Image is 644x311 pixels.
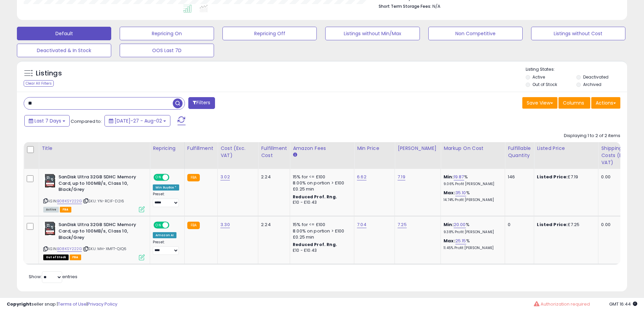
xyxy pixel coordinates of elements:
[444,222,500,234] div: %
[357,174,366,180] a: 6.62
[532,82,557,87] label: Out of Stock
[58,222,141,242] b: SanDisk Ultra 32GB SDHC Memory Card, up to 100MB/s, Class 10, Black/Grey
[261,145,287,159] div: Fulfillment Cost
[153,145,182,152] div: Repricing
[43,222,145,259] div: ASIN:
[537,222,593,228] div: £7.25
[444,230,500,235] p: 9.38% Profit [PERSON_NAME]
[444,246,500,250] p: 11.45% Profit [PERSON_NAME]
[444,198,500,202] p: 14.74% Profit [PERSON_NAME]
[24,115,70,127] button: Last 7 Days
[261,222,285,228] div: 2.24
[168,222,179,228] span: OFF
[591,97,620,109] button: Actions
[454,174,464,180] a: 19.87
[42,145,147,152] div: Title
[537,174,568,180] b: Listed Price:
[293,228,349,234] div: 8.00% on portion > £100
[325,27,420,40] button: Listings without Min/Max
[83,246,126,251] span: | SKU: MH-XMFT-QIQ6
[357,145,392,152] div: Min Price
[583,74,609,80] label: Deactivated
[293,152,297,158] small: Amazon Fees.
[444,221,454,228] b: Min:
[454,221,466,228] a: 20.00
[58,174,141,195] b: SanDisk Ultra 32GB SDHC Memory Card, up to 100MB/s, Class 10, Black/Grey
[531,27,625,40] button: Listings without Cost
[43,222,57,235] img: 41iHzVlojaL._SL40_.jpg
[532,74,545,80] label: Active
[71,118,102,125] span: Compared to:
[187,174,200,181] small: FBA
[88,301,117,307] a: Privacy Policy
[34,117,61,124] span: Last 7 Days
[455,190,466,196] a: 35.10
[428,27,523,40] button: Non Competitive
[60,207,71,213] span: FBA
[7,301,31,307] strong: Copyright
[441,142,505,169] th: The percentage added to the cost of goods (COGS) that forms the calculator for Min & Max prices.
[508,222,529,228] div: 0
[153,232,176,238] div: Amazon AI
[293,222,349,228] div: 15% for <= £100
[357,221,366,228] a: 7.04
[187,145,215,152] div: Fulfillment
[526,66,627,73] p: Listing States:
[188,97,215,109] button: Filters
[537,174,593,180] div: £7.19
[17,27,111,40] button: Default
[261,174,285,180] div: 2.24
[432,3,440,9] span: N/A
[120,44,214,57] button: OOS Last 7D
[293,174,349,180] div: 15% for <= £100
[7,301,117,308] div: seller snap | |
[293,186,349,192] div: £0.25 min
[43,174,57,187] img: 41iHzVlojaL._SL40_.jpg
[43,207,59,213] span: All listings currently available for purchase on Amazon
[444,145,502,152] div: Markup on Cost
[293,248,349,253] div: £10 - £10.43
[522,97,557,109] button: Save View
[293,194,337,200] b: Reduced Prof. Rng.
[17,44,111,57] button: Deactivated & In Stock
[537,145,595,152] div: Listed Price
[29,273,77,280] span: Show: entries
[153,240,179,255] div: Preset:
[583,82,601,87] label: Archived
[187,222,200,229] small: FBA
[444,174,500,186] div: %
[115,117,162,124] span: [DATE]-27 - Aug-02
[601,145,636,166] div: Shipping Costs (Exc. VAT)
[153,192,179,207] div: Preset:
[455,238,466,244] a: 25.15
[57,198,82,204] a: B08KSY222G
[537,221,568,228] b: Listed Price:
[444,182,500,186] p: 9.06% Profit [PERSON_NAME]
[83,198,124,204] span: | SKU: YN-RCIF-D2I6
[293,180,349,186] div: 8.00% on portion > £100
[168,175,179,180] span: OFF
[601,174,634,180] div: 0.00
[398,174,405,180] a: 7.19
[222,27,317,40] button: Repricing Off
[564,133,620,139] div: Displaying 1 to 2 of 2 items
[70,254,81,260] span: FBA
[541,301,590,307] span: Authorization required
[293,234,349,240] div: £0.25 min
[57,246,82,252] a: B08KSY222G
[508,174,529,180] div: 146
[609,301,637,307] span: 2025-08-12 16:44 GMT
[398,145,438,152] div: [PERSON_NAME]
[558,97,590,109] button: Columns
[444,174,454,180] b: Min:
[293,200,349,205] div: £10 - £10.43
[43,254,69,260] span: All listings that are currently out of stock and unavailable for purchase on Amazon
[508,145,531,159] div: Fulfillable Quantity
[398,221,407,228] a: 7.25
[220,221,230,228] a: 3.30
[563,99,584,106] span: Columns
[444,238,500,250] div: %
[444,190,500,202] div: %
[154,175,163,180] span: ON
[24,80,54,87] div: Clear All Filters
